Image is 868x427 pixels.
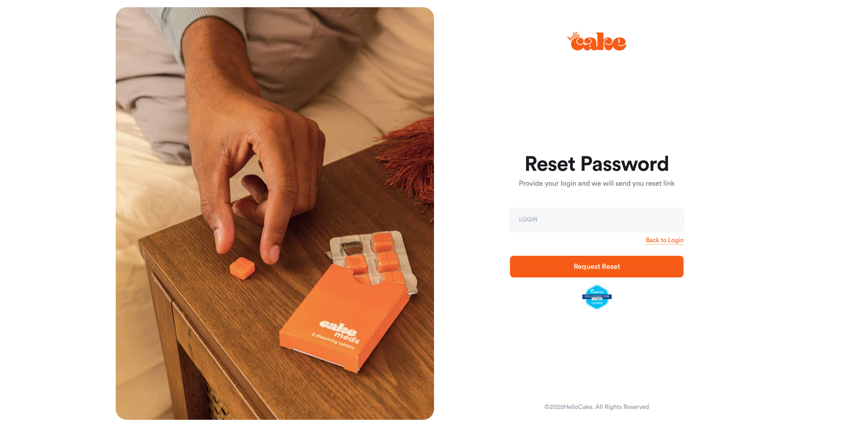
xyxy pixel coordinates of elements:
span: Request Reset [574,263,620,270]
p: Provide your login and we will send you reset link [510,178,684,189]
img: legit-script-certified.png [582,285,612,310]
a: Back to Login [646,236,684,245]
button: Request Reset [510,256,684,277]
div: © 2025 HelloCake. All Rights Reserved [544,403,649,412]
h1: Reset Password [510,154,684,175]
